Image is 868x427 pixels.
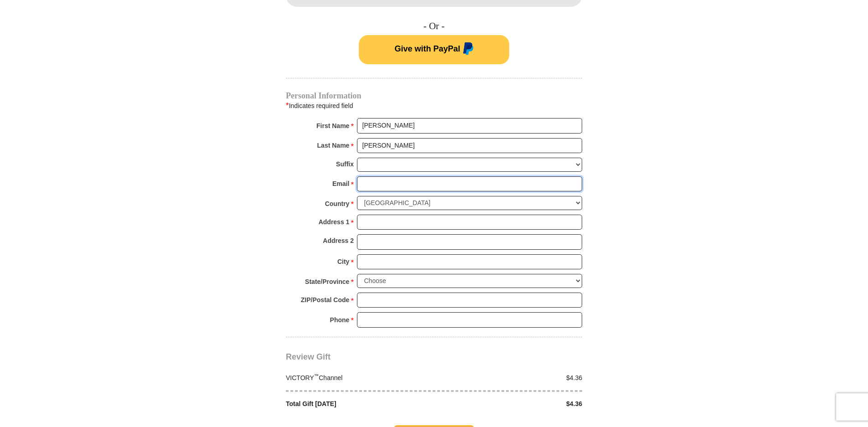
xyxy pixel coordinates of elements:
[317,139,350,152] strong: Last Name
[434,373,587,383] div: $4.36
[314,373,319,378] sup: ™
[330,314,350,326] strong: Phone
[332,177,349,190] strong: Email
[281,373,434,383] div: VICTORY Channel
[319,216,350,228] strong: Address 1
[325,197,350,210] strong: Country
[286,21,582,32] h4: - Or -
[359,35,509,64] button: Give with PayPal
[337,255,349,268] strong: City
[281,399,434,409] div: Total Gift [DATE]
[434,399,587,409] div: $4.36
[394,44,460,53] span: Give with PayPal
[305,275,349,288] strong: State/Province
[286,100,582,112] div: Indicates required field
[316,119,349,132] strong: First Name
[301,293,350,306] strong: ZIP/Postal Code
[323,234,354,247] strong: Address 2
[460,42,474,57] img: paypal
[286,92,582,99] h4: Personal Information
[336,158,354,170] strong: Suffix
[286,352,331,361] span: Review Gift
